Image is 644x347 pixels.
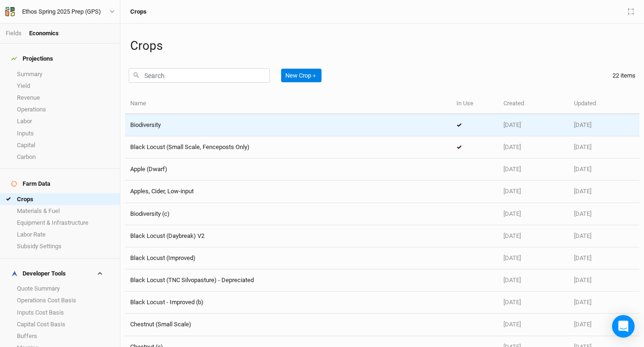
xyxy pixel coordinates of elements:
[503,121,521,128] span: Feb 28, 2025 11:01 AM
[574,321,591,328] span: Feb 28, 2025 11:17 AM
[574,299,591,306] span: Feb 28, 2025 11:01 AM
[130,299,204,306] span: Black Locust - Improved (b)
[130,210,170,217] span: Biodiversity (c)
[612,315,635,338] div: Open Intercom Messenger
[130,121,161,128] span: Biodiversity
[574,166,591,173] span: Feb 28, 2025 11:01 AM
[574,188,591,195] span: Feb 28, 2025 11:01 AM
[613,71,636,80] div: 22 items
[503,276,521,284] span: Feb 28, 2025 11:01 AM
[574,210,591,217] span: Feb 28, 2025 11:01 AM
[503,321,521,328] span: Feb 28, 2025 11:01 AM
[5,7,115,17] button: Ethos Spring 2025 Prep (GPS)
[451,94,498,114] th: In Use
[281,69,322,83] button: New Crop＋
[503,143,521,150] span: Feb 28, 2025 11:01 AM
[569,94,639,114] th: Updated
[130,39,634,53] h1: Crops
[503,299,521,306] span: Feb 28, 2025 11:01 AM
[498,94,569,114] th: Created
[574,276,591,284] span: Feb 28, 2025 11:01 AM
[125,94,451,114] th: Name
[574,143,591,150] span: Jul 1, 2025 10:14 AM
[29,29,59,38] div: Economics
[130,8,147,16] h3: Crops
[503,210,521,217] span: Feb 28, 2025 11:01 AM
[574,254,591,261] span: Feb 28, 2025 11:01 AM
[22,7,101,16] div: Ethos Spring 2025 Prep (GPS)
[11,270,66,277] div: Developer Tools
[130,254,196,261] span: Black Locust (Improved)
[574,232,591,239] span: Feb 28, 2025 11:01 AM
[503,166,521,173] span: Feb 28, 2025 11:01 AM
[130,188,194,195] span: Apples, Cider, Low-input
[130,321,191,328] span: Chestnut (Small Scale)
[503,254,521,261] span: Feb 28, 2025 11:01 AM
[130,143,250,150] span: Black Locust (Small Scale, Fenceposts Only)
[574,121,591,128] span: Feb 28, 2025 11:01 AM
[11,55,53,63] div: Projections
[503,232,521,239] span: Feb 28, 2025 11:01 AM
[503,188,521,195] span: Feb 28, 2025 11:01 AM
[6,264,114,283] h4: Developer Tools
[130,276,254,284] span: Black Locust (TNC Silvopasture) - Depreciated
[129,68,270,83] input: Search
[130,232,204,239] span: Black Locust (Daybreak) V2
[11,180,50,188] div: Farm Data
[130,166,167,173] span: Apple (Dwarf)
[6,30,22,37] a: Fields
